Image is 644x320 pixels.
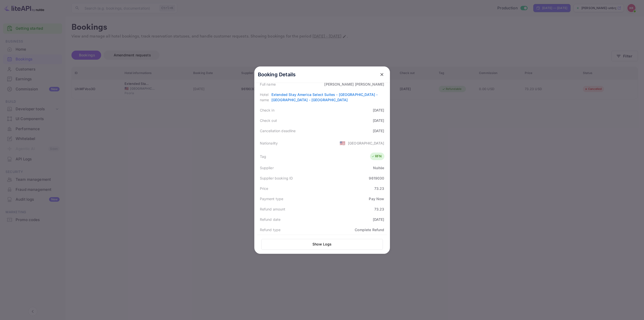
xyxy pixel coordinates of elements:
div: RFN [371,154,382,159]
div: 73.23 [374,186,384,191]
div: 73.23 [374,206,384,212]
div: Pay Now [369,196,384,201]
div: Check out [260,118,277,123]
button: Show Logs [261,239,383,250]
div: Refund type [260,227,281,232]
div: Full name [260,82,276,87]
div: Payment type [260,196,284,201]
div: Price [260,186,268,191]
div: [PERSON_NAME] [PERSON_NAME] [324,82,384,87]
div: Complete Refund [355,227,384,232]
div: 9619030 [369,175,384,181]
div: [DATE] [373,128,384,133]
div: [DATE] [373,108,384,113]
div: Check in [260,108,274,113]
button: close [377,70,386,79]
div: Nationality [260,140,278,146]
a: Extended Stay America Select Suites - [GEOGRAPHIC_DATA] - [GEOGRAPHIC_DATA] - [GEOGRAPHIC_DATA] [271,92,378,102]
div: [DATE] [373,118,384,123]
div: [DATE] [373,217,384,222]
div: [GEOGRAPHIC_DATA] [348,140,384,146]
div: Cancellation deadline [260,128,296,133]
div: Hotel name [260,92,271,102]
div: Supplier booking ID [260,175,293,181]
div: Refund amount [260,206,286,212]
div: Tag [260,154,266,159]
span: United States [340,138,345,148]
div: Nuitée [373,165,384,170]
div: Supplier [260,165,274,170]
p: Booking Details [258,71,296,78]
div: Refund date [260,217,281,222]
